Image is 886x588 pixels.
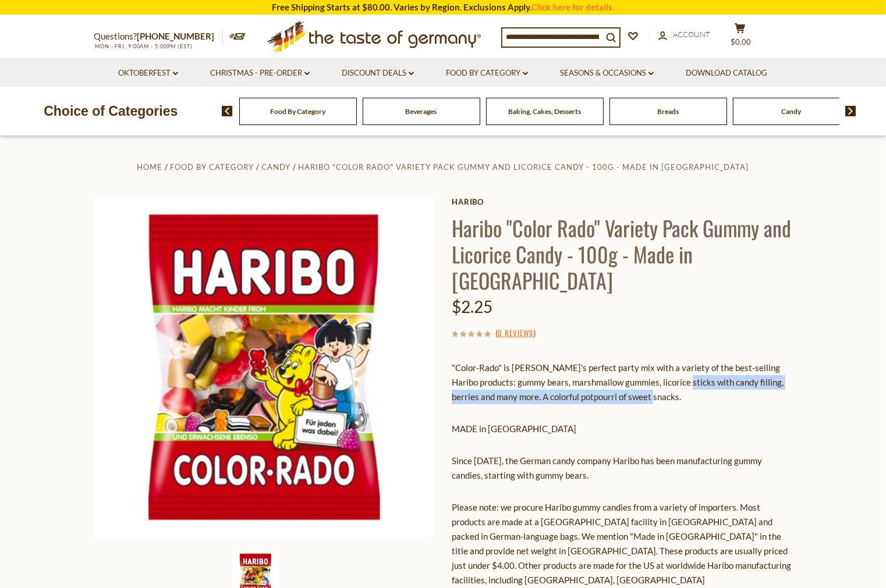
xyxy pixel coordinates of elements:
a: Click here for details. [531,2,614,12]
span: ( ) [495,327,536,338]
span: MON - FRI, 9:00AM - 5:00PM (EST) [94,43,193,49]
a: Home [137,162,162,172]
button: $0.00 [722,23,757,52]
span: $0.00 [731,37,752,47]
a: Beverages [406,107,437,116]
p: MADE in [GEOGRAPHIC_DATA] [452,422,792,436]
p: Questions? [94,29,223,44]
a: [PHONE_NUMBER] [137,31,214,41]
a: Christmas - PRE-ORDER [210,67,310,80]
p: "Color-Rado" is [PERSON_NAME]'s perfect party mix with a variety of the best-selling Haribo produ... [452,361,792,404]
span: $2.25 [452,297,492,316]
a: Food By Category [270,107,325,116]
a: Baking, Cakes, Desserts [508,107,581,116]
a: Account [658,28,710,41]
a: Food By Category [170,162,254,172]
p: Since [DATE], the German candy company Haribo has been manufacturing gummy candies, starting with... [452,454,792,483]
a: Breads [657,107,679,116]
a: Oktoberfest [118,67,178,80]
a: Haribo [452,197,792,206]
h1: Haribo "Color Rado" Variety Pack Gummy and Licorice Candy - 100g - Made in [GEOGRAPHIC_DATA] [452,215,792,293]
a: Candy [261,162,290,172]
span: Account [673,30,710,39]
a: 0 Reviews [498,327,533,340]
a: Seasons & Occasions [560,67,654,80]
a: Food By Category [446,67,528,80]
a: Haribo "Color Rado" Variety Pack Gummy and Licorice Candy - 100g - Made in [GEOGRAPHIC_DATA] [299,162,749,172]
img: previous arrow [222,106,233,116]
img: next arrow [845,106,856,116]
a: Discount Deals [342,67,414,80]
a: Candy [782,107,802,116]
img: Haribo "Color Rado" Variety Pack Gummy and Licorice Candy - 100g - Made in Germany [94,197,434,537]
a: Download Catalog [686,67,767,80]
